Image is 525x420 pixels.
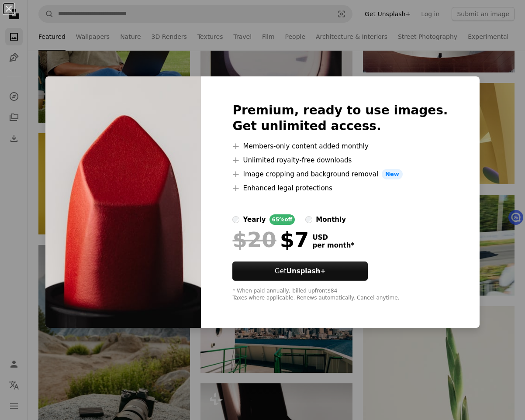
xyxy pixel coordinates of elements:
span: New [382,169,403,179]
li: Image cropping and background removal [232,169,448,179]
div: yearly [243,214,266,225]
div: monthly [316,214,346,225]
li: Members-only content added monthly [232,141,448,151]
span: per month * [312,241,354,249]
span: USD [312,234,354,241]
li: Unlimited royalty-free downloads [232,155,448,165]
strong: Unsplash+ [287,267,326,275]
img: premium_photo-1758633868376-7dd1ee632382 [45,76,201,328]
div: $7 [232,228,309,251]
input: monthly [305,216,312,223]
div: * When paid annually, billed upfront $84 Taxes where applicable. Renews automatically. Cancel any... [232,288,448,302]
span: $20 [232,228,276,251]
li: Enhanced legal protections [232,183,448,193]
button: GetUnsplash+ [232,262,368,281]
input: yearly65%off [232,216,239,223]
h2: Premium, ready to use images. Get unlimited access. [232,103,448,134]
div: 65% off [269,214,295,225]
